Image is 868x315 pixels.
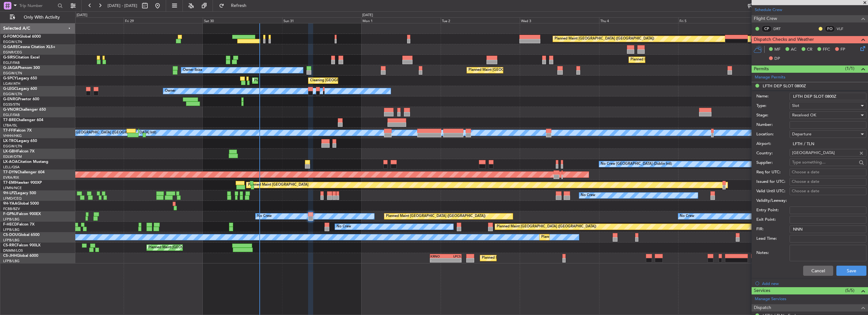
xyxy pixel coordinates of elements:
[3,129,32,133] a: T7-FFIFalcon 7X
[148,243,248,252] div: Planned Maint [GEOGRAPHIC_DATA] ([GEOGRAPHIC_DATA])
[755,296,786,302] a: Manage Services
[599,17,679,23] div: Thu 4
[3,77,17,80] span: G-SPCY
[756,198,790,204] label: Validity/Leeway:
[257,212,272,221] div: No Crew
[774,56,780,62] span: DP
[3,170,17,174] span: T7-DYN
[3,81,20,86] a: LGAV/ATH
[756,122,790,128] label: Number:
[541,232,641,242] div: Planned Maint [GEOGRAPHIC_DATA] ([GEOGRAPHIC_DATA])
[3,139,37,143] a: LX-TROLegacy 650
[3,60,20,65] a: EGLF/FAB
[754,304,771,312] span: Dispatch
[3,102,20,107] a: EGSS/STN
[3,191,36,195] a: 9H-LPZLegacy 500
[836,266,866,276] button: Save
[774,46,780,53] span: MF
[254,76,327,85] div: Planned Maint Athens ([PERSON_NAME] Intl)
[791,46,797,53] span: AC
[337,222,351,232] div: No Crew
[3,160,48,164] a: LX-AOACitation Mustang
[792,188,864,195] div: Choose a date
[792,148,857,157] input: Type something...
[680,212,694,221] div: No Crew
[446,254,461,258] div: LPCS
[630,55,730,65] div: Planned Maint [GEOGRAPHIC_DATA] ([GEOGRAPHIC_DATA])
[3,87,17,91] span: G-LEGC
[16,15,67,20] span: Only With Activity
[3,133,22,138] a: VHHH/HKG
[3,66,18,70] span: G-JAGA
[3,108,19,112] span: G-VNOR
[823,46,830,53] span: FFC
[825,25,835,32] div: FO
[3,248,23,253] a: DNMM/LOS
[44,17,124,23] div: Thu 28
[756,93,790,100] label: Name:
[3,50,22,55] a: EGNR/CEG
[845,287,854,294] span: (5/5)
[3,97,18,101] span: G-ENRG
[497,222,596,232] div: Planned Maint [GEOGRAPHIC_DATA] ([GEOGRAPHIC_DATA])
[792,131,811,137] span: Departure
[3,223,17,226] span: F-HECD
[3,118,43,122] a: T7-BREChallenger 604
[3,233,18,237] span: CS-DOU
[3,87,37,91] a: G-LEGCLegacy 600
[431,254,446,258] div: KRNO
[3,212,17,216] span: F-GPNJ
[792,169,864,176] div: Choose a date
[601,159,672,169] div: No Crew [GEOGRAPHIC_DATA] (Dublin Intl)
[840,46,845,53] span: FP
[3,202,39,206] a: 9H-YAAGlobal 5000
[468,65,568,75] div: Planned Maint [GEOGRAPHIC_DATA] ([GEOGRAPHIC_DATA])
[3,254,17,258] span: CS-JHH
[446,258,461,262] div: -
[756,150,790,157] label: Country:
[756,131,790,138] label: Location:
[807,46,812,53] span: CR
[3,71,22,76] a: EGGW/LTN
[3,97,39,101] a: G-ENRGPraetor 600
[3,113,20,117] a: EGLF/FAB
[362,13,373,18] div: [DATE]
[3,223,34,226] a: F-HECDFalcon 7X
[3,77,37,80] a: G-SPCYLegacy 650
[754,65,769,73] span: Permits
[3,238,20,243] a: LFPB/LBG
[3,144,22,149] a: EGGW/LTN
[482,253,581,263] div: Planned Maint [GEOGRAPHIC_DATA] ([GEOGRAPHIC_DATA])
[3,139,17,143] span: LX-TRO
[803,266,833,276] button: Cancel
[46,128,156,138] div: [PERSON_NAME][GEOGRAPHIC_DATA] ([GEOGRAPHIC_DATA] Intl)
[3,150,34,153] a: LX-GBHFalcon 7X
[3,227,20,232] a: LFPB/LBG
[756,179,790,185] label: Issued for UTC:
[226,3,252,8] span: Refresh
[790,225,866,233] input: NNN
[3,212,41,216] a: F-GPNJFalcon 900EX
[3,175,19,180] a: EVRA/RIX
[3,244,40,247] a: CS-RRCFalcon 900LX
[3,186,22,190] a: LFMN/NCE
[3,108,46,112] a: G-VNORChallenger 650
[773,26,788,32] a: DRT
[754,15,777,22] span: Flight Crew
[754,36,814,43] span: Dispatch Checks and Weather
[756,141,790,147] label: Airport:
[756,226,790,232] label: FIR:
[3,56,15,59] span: G-SIRS
[3,181,42,185] a: T7-EMIHawker 900XP
[678,17,758,23] div: Fri 5
[3,181,15,185] span: T7-EMI
[755,7,782,13] a: Schedule Crew
[3,66,40,70] a: G-JAGAPhenom 300
[3,118,16,122] span: T7-BRE
[386,212,486,221] div: Planned Maint [GEOGRAPHIC_DATA] ([GEOGRAPHIC_DATA])
[282,17,362,23] div: Sun 31
[3,150,17,153] span: LX-GBH
[3,45,18,49] span: G-GARE
[3,123,17,128] a: LTBA/ISL
[3,170,45,174] a: T7-DYNChallenger 604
